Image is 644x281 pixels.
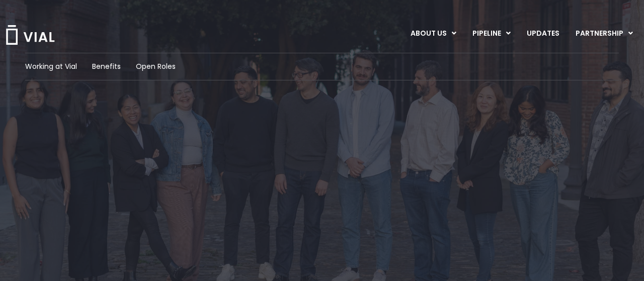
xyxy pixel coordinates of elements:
a: PARTNERSHIPMenu Toggle [568,25,641,42]
a: Open Roles [136,61,176,72]
a: ABOUT USMenu Toggle [403,25,464,42]
a: Working at Vial [25,61,77,72]
a: UPDATES [519,25,567,42]
img: Vial Logo [5,25,55,45]
a: Benefits [92,61,121,72]
a: PIPELINEMenu Toggle [464,25,518,42]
